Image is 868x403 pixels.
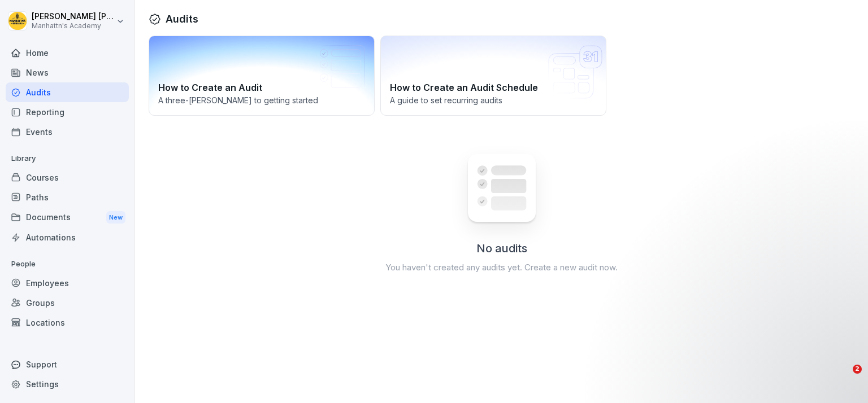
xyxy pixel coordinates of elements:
[476,240,527,257] h2: No audits
[853,365,862,374] span: 2
[385,261,618,274] p: You haven't created any audits yet. Create a new audit now.
[6,63,129,82] a: News
[6,255,129,273] p: People
[6,207,129,228] a: DocumentsNew
[6,43,129,63] a: Home
[830,365,857,392] iframe: Intercom live chat
[32,12,114,21] p: [PERSON_NAME] [PERSON_NAME]
[390,81,597,94] h2: How to Create an Audit Schedule
[158,81,365,94] h2: How to Create an Audit
[158,94,365,106] p: A three-[PERSON_NAME] to getting started
[6,82,129,102] a: Audits
[6,102,129,122] a: Reporting
[149,36,375,116] a: How to Create an AuditA three-[PERSON_NAME] to getting started
[6,150,129,168] p: Library
[6,293,129,313] a: Groups
[6,227,129,247] a: Automations
[6,168,129,187] a: Courses
[6,187,129,207] a: Paths
[390,94,597,106] p: A guide to set recurring audits
[6,207,129,228] div: Documents
[32,22,114,30] p: Manhattn's Academy
[6,374,129,394] a: Settings
[6,313,129,332] a: Locations
[6,354,129,374] div: Support
[106,211,125,224] div: New
[6,273,129,293] a: Employees
[166,11,198,27] h1: Audits
[380,36,606,116] a: How to Create an Audit ScheduleA guide to set recurring audits
[6,122,129,142] a: Events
